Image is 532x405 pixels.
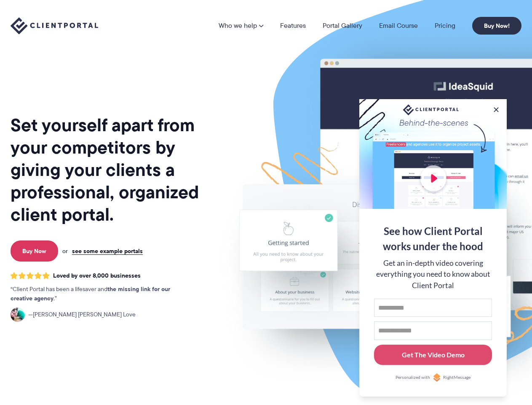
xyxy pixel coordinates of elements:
p: Client Portal has been a lifesaver and . [11,285,187,303]
a: Pricing [435,22,455,29]
a: Personalized withRightMessage [374,373,492,382]
a: Who we help [219,22,263,29]
a: see some example portals [72,247,143,255]
span: [PERSON_NAME] [PERSON_NAME] Love [28,310,136,319]
a: Email Course [379,22,418,29]
span: Loved by over 8,000 businesses [53,272,141,279]
img: Personalized with RightMessage [433,373,441,382]
a: Portal Gallery [323,22,362,29]
button: Get The Video Demo [374,345,492,365]
div: See how Client Portal works under the hood [374,224,492,254]
div: Get an in-depth video covering everything you need to know about Client Portal [374,258,492,291]
h1: Set yourself apart from your competitors by giving your clients a professional, organized client ... [11,114,215,226]
a: Features [280,22,306,29]
span: or [62,247,68,255]
span: RightMessage [443,374,471,381]
div: Get The Video Demo [402,350,465,360]
strong: the missing link for our creative agency [11,284,170,303]
a: Buy Now! [472,17,521,35]
a: Buy Now [11,240,58,262]
span: Personalized with [396,374,430,381]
